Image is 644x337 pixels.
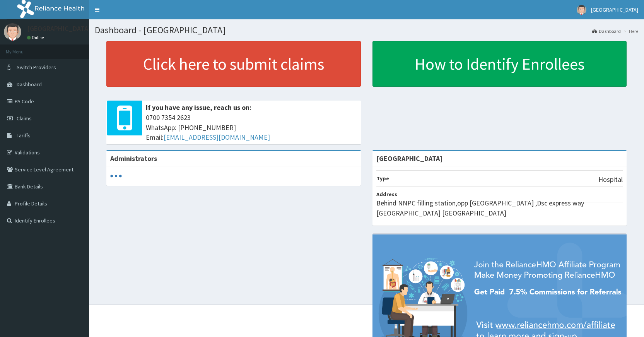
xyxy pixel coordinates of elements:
b: Administrators [110,154,157,163]
svg: audio-loading [110,170,122,182]
p: Hospital [598,174,623,185]
p: [GEOGRAPHIC_DATA] [27,25,91,32]
strong: [GEOGRAPHIC_DATA] [376,154,442,163]
a: Dashboard [592,28,621,34]
b: Type [376,175,389,182]
li: Here [622,28,638,34]
a: Online [27,35,46,40]
span: Dashboard [17,81,42,88]
img: User Image [577,5,586,15]
span: Claims [17,115,32,122]
span: [GEOGRAPHIC_DATA] [591,6,638,13]
a: How to Identify Enrollees [372,41,627,87]
span: 0700 7354 2623 WhatsApp: [PHONE_NUMBER] Email: [146,113,357,142]
span: Tariffs [17,132,31,139]
img: User Image [4,23,21,41]
span: Switch Providers [17,64,56,71]
p: Behind NNPC filling station,opp [GEOGRAPHIC_DATA] ,Dsc express way [GEOGRAPHIC_DATA] [GEOGRAPHIC_... [376,198,623,218]
a: Click here to submit claims [106,41,361,87]
a: [EMAIL_ADDRESS][DOMAIN_NAME] [164,133,270,142]
b: If you have any issue, reach us on: [146,103,251,112]
h1: Dashboard - [GEOGRAPHIC_DATA] [95,25,638,35]
b: Address [376,191,397,198]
